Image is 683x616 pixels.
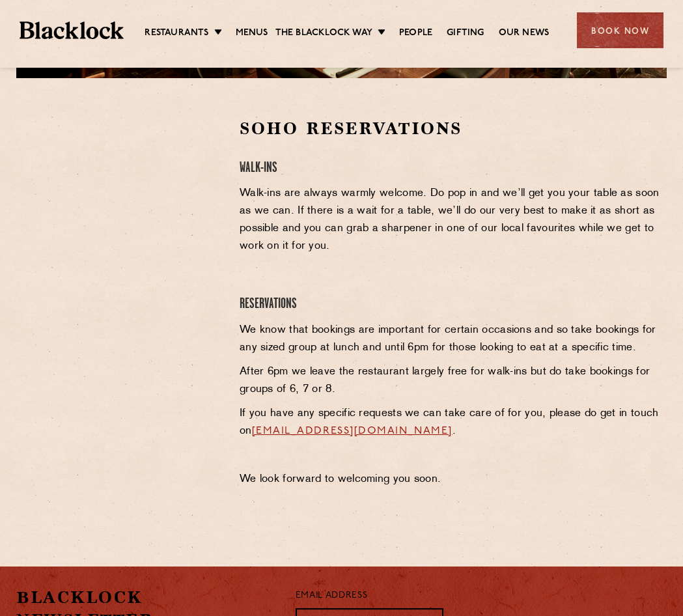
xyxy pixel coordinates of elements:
p: We know that bookings are important for certain occasions and so take bookings for any sized grou... [240,322,667,357]
h2: Soho Reservations [240,117,667,140]
iframe: OpenTable make booking widget [46,117,191,313]
img: BL_Textured_Logo-footer-cropped.svg [20,21,124,39]
div: Book Now [577,12,663,48]
p: After 6pm we leave the restaurant largely free for walk-ins but do take bookings for groups of 6,... [240,363,667,399]
a: The Blacklock Way [275,27,372,41]
a: Menus [236,27,268,41]
a: [EMAIL_ADDRESS][DOMAIN_NAME] [252,426,453,436]
p: If you have any specific requests we can take care of for you, please do get in touch on . [240,405,667,440]
a: Restaurants [145,27,208,41]
p: Walk-ins are always warmly welcome. Do pop in and we’ll get you your table as soon as we can. If ... [240,185,667,255]
h4: Reservations [240,296,667,313]
p: We look forward to welcoming you soon. [240,471,667,488]
a: Gifting [447,27,484,41]
h4: Walk-Ins [240,160,667,177]
a: Our News [499,27,550,41]
label: Email Address [296,589,367,604]
a: People [399,27,432,41]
